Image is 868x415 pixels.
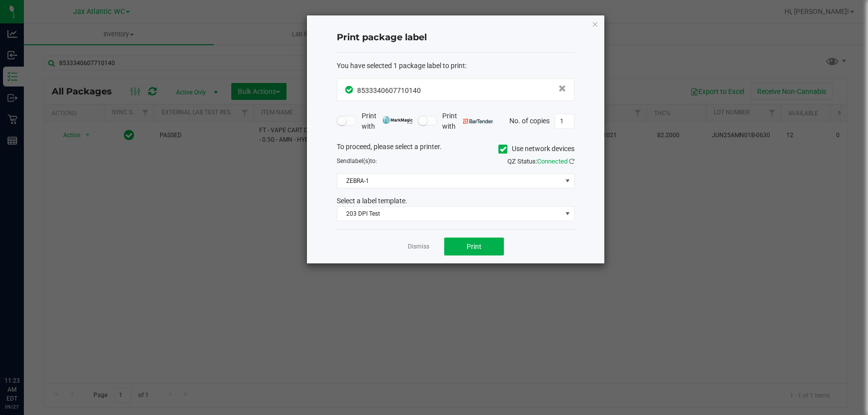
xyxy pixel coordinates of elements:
[337,61,575,71] div: :
[498,144,575,154] label: Use network devices
[467,243,482,250] span: Print
[408,243,429,251] a: Dismiss
[537,158,568,165] span: Connected
[329,196,582,206] div: Select a label template.
[463,119,493,124] img: bartender.png
[345,84,355,95] span: In Sync
[337,207,562,221] span: 203 DPI Test
[362,111,413,132] span: Print with
[509,116,550,124] span: No. of copies
[383,116,413,124] img: mark_magic_cybra.png
[442,111,493,132] span: Print with
[337,62,465,70] span: You have selected 1 package label to print
[329,142,582,157] div: To proceed, please select a printer.
[337,31,575,44] h4: Print package label
[444,238,504,255] button: Print
[10,335,40,365] iframe: Resource center
[337,158,377,165] span: Send to:
[337,174,562,188] span: ZEBRA-1
[507,158,575,165] span: QZ Status:
[350,158,370,165] span: label(s)
[357,86,421,94] span: 8533340607710140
